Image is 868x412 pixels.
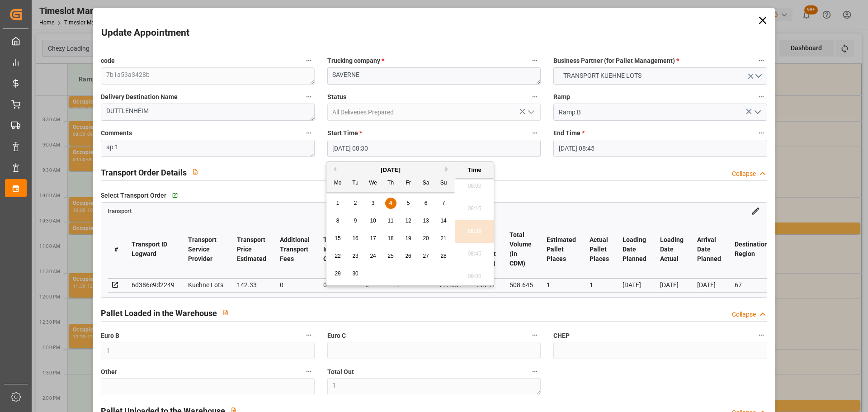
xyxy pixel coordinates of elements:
[101,191,166,200] span: Select Transport Order
[273,220,316,279] th: Additional Transport Fees
[350,198,361,209] div: Choose Tuesday, September 2nd, 2025
[329,194,453,283] div: month 2025-09
[385,233,396,244] div: Choose Thursday, September 18th, 2025
[420,251,432,262] div: Choose Saturday, September 27th, 2025
[755,127,767,139] button: End Time *
[420,178,432,189] div: Sa
[442,200,445,206] span: 7
[368,215,379,227] div: Choose Wednesday, September 10th, 2025
[553,331,570,341] span: CHEP
[101,331,119,341] span: Euro B
[509,279,533,290] div: 508.645
[438,215,449,227] div: Choose Sunday, September 14th, 2025
[237,279,266,290] div: 142.33
[101,67,314,85] textarea: 7b1a53a3428b
[420,233,432,244] div: Choose Saturday, September 20th, 2025
[303,365,315,377] button: Other
[553,67,767,85] button: open menu
[553,104,767,121] input: Type to search/select
[728,220,775,279] th: Destination Region
[440,218,446,224] span: 14
[735,279,768,290] div: 67
[132,279,175,290] div: 6d386e9d2249
[101,56,115,66] span: code
[553,140,767,157] input: DD-MM-YYYY HH:MM
[327,92,346,102] span: Status
[385,215,396,227] div: Choose Thursday, September 11th, 2025
[529,329,541,341] button: Euro C
[389,200,392,206] span: 4
[732,169,756,179] div: Collapse
[529,365,541,377] button: Total Out
[368,198,379,209] div: Choose Wednesday, September 3rd, 2025
[350,233,361,244] div: Choose Tuesday, September 16th, 2025
[327,331,346,341] span: Euro C
[101,166,187,179] h2: Transport Order Details
[350,178,361,189] div: Tu
[108,220,125,279] th: #
[350,215,361,227] div: Choose Tuesday, September 9th, 2025
[327,140,541,157] input: DD-MM-YYYY HH:MM
[354,218,357,224] span: 9
[440,253,446,259] span: 28
[503,220,540,279] th: Total Volume (in CDM)
[303,55,315,66] button: code
[553,128,585,138] span: End Time
[352,235,358,242] span: 16
[407,200,410,206] span: 5
[423,253,429,259] span: 27
[403,198,414,209] div: Choose Friday, September 5th, 2025
[327,378,541,395] textarea: 1
[101,92,178,102] span: Delivery Destination Name
[385,178,396,189] div: Th
[217,304,234,321] button: View description
[280,279,310,290] div: 0
[750,105,764,119] button: open menu
[332,178,344,189] div: Mo
[354,200,357,206] span: 2
[590,279,609,290] div: 1
[405,218,411,224] span: 12
[440,235,446,242] span: 21
[370,235,376,242] span: 17
[438,198,449,209] div: Choose Sunday, September 7th, 2025
[332,233,344,244] div: Choose Monday, September 15th, 2025
[108,208,132,214] span: transport
[405,235,411,242] span: 19
[540,220,583,279] th: Estimated Pallet Places
[529,127,541,139] button: Start Time *
[387,253,393,259] span: 25
[458,166,491,175] div: Time
[368,251,379,262] div: Choose Wednesday, September 24th, 2025
[697,279,721,290] div: [DATE]
[125,220,181,279] th: Transport ID Logward
[423,218,429,224] span: 13
[332,268,344,279] div: Choose Monday, September 29th, 2025
[108,207,132,214] a: transport
[326,166,455,175] div: [DATE]
[327,56,384,66] span: Trucking company
[350,251,361,262] div: Choose Tuesday, September 23rd, 2025
[335,270,340,277] span: 29
[335,253,340,259] span: 22
[368,233,379,244] div: Choose Wednesday, September 17th, 2025
[352,253,358,259] span: 23
[385,251,396,262] div: Choose Thursday, September 25th, 2025
[101,307,217,319] h2: Pallet Loaded in the Warehouse
[660,279,684,290] div: [DATE]
[336,200,340,206] span: 1
[370,253,376,259] span: 24
[553,92,570,102] span: Ramp
[101,104,314,121] textarea: DUTTLENHEIM
[303,329,315,341] button: Euro B
[529,91,541,103] button: Status
[101,26,189,40] h2: Update Appointment
[332,215,344,227] div: Choose Monday, September 8th, 2025
[350,268,361,279] div: Choose Tuesday, September 30th, 2025
[303,127,315,139] button: Comments
[327,104,541,121] input: Type to search/select
[755,329,767,341] button: CHEP
[445,166,451,172] button: Next Month
[387,218,393,224] span: 11
[101,140,314,157] textarea: ap 1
